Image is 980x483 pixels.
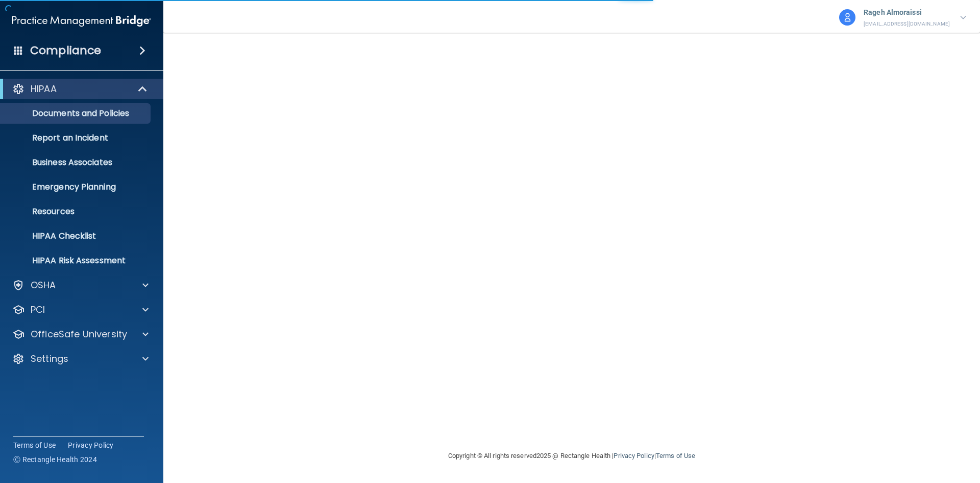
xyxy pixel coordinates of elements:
[30,43,101,58] h4: Compliance
[864,19,950,29] p: [EMAIL_ADDRESS][DOMAIN_NAME]
[68,440,114,450] a: Privacy Policy
[12,11,151,31] img: PMB logo
[614,452,654,459] a: Privacy Policy
[13,454,97,465] span: Ⓒ Rectangle Health 2024
[31,328,127,340] p: OfficeSafe University
[7,231,146,241] p: HIPAA Checklist
[31,353,68,365] p: Settings
[31,279,56,291] p: OSHA
[839,9,855,26] img: avatar.17b06cb7.svg
[7,108,146,119] p: Documents and Policies
[12,353,149,365] a: Settings
[7,157,146,168] p: Business Associates
[31,83,57,95] p: HIPAA
[7,256,146,266] p: HIPAA Risk Assessment
[864,6,950,19] p: Rageh Almoraissi
[656,452,695,459] a: Terms of Use
[12,279,149,291] a: OSHA
[7,133,146,143] p: Report an Incident
[13,440,56,450] a: Terms of Use
[12,304,149,316] a: PCI
[7,206,146,217] p: Resources
[12,83,148,95] a: HIPAA
[31,304,45,316] p: PCI
[7,182,146,192] p: Emergency Planning
[960,16,966,19] img: arrow-down.227dba2b.svg
[12,328,149,340] a: OfficeSafe University
[385,440,758,472] div: Copyright © All rights reserved 2025 @ Rectangle Health | |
